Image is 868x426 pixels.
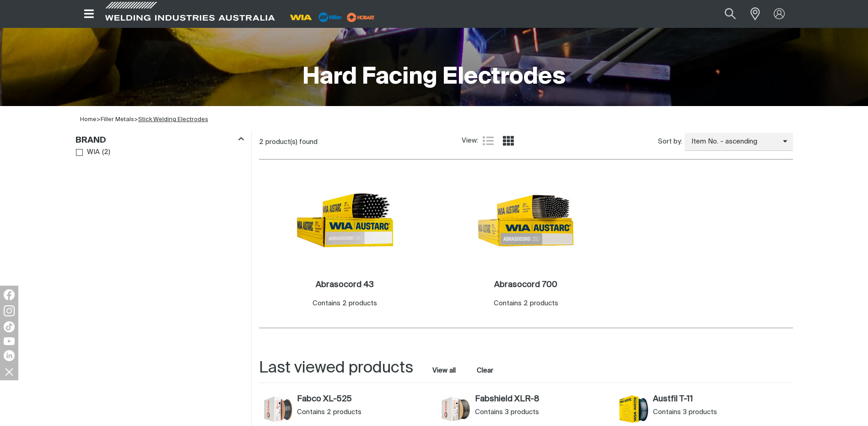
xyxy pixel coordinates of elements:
[4,305,15,316] img: Instagram
[619,394,648,424] img: Austfil T-11
[4,289,15,300] img: Facebook
[76,146,100,159] a: WIA
[483,135,494,146] a: List view
[75,130,244,159] aside: Filters
[87,147,100,158] span: WIA
[462,136,478,146] span: View:
[475,408,610,417] div: Contains 3 products
[76,146,243,159] ul: Brand
[715,4,746,24] button: Search products
[259,138,462,147] div: 2
[259,130,793,154] section: Product list controls
[653,394,788,405] a: Austfil T-11
[80,117,97,122] a: Home
[97,117,101,122] span: >
[494,280,557,290] a: Abrasocord 700
[703,4,745,24] input: Product name or item number...
[475,394,610,405] a: Fabshield XLR-8
[658,137,682,147] span: Sort by:
[302,63,566,92] h1: Hard Facing Electrodes
[259,358,413,378] h2: Last viewed products
[4,337,15,345] img: YouTube
[134,117,138,122] span: >
[494,298,558,309] div: Contains 2 products
[432,366,456,375] a: View all last viewed products
[297,394,432,405] a: Fabco XL-525
[316,281,374,289] h2: Abrasocord 43
[138,117,208,122] a: Stick Welding Electrodes
[685,137,783,147] span: Item No. - ascending
[494,281,557,289] h2: Abrasocord 700
[265,138,318,145] span: product(s) found
[477,171,575,269] img: Abrasocord 700
[344,14,377,21] a: miller
[653,408,788,417] div: Contains 3 products
[297,408,432,417] div: Contains 2 products
[441,394,470,424] img: Fabshield XLR-8
[296,171,394,269] img: Abrasocord 43
[313,298,377,309] div: Contains 2 products
[1,364,17,379] img: hide socials
[101,117,134,122] a: Filler Metals
[4,321,15,332] img: TikTok
[4,350,15,361] img: LinkedIn
[75,135,106,146] h3: Brand
[344,11,377,24] img: miller
[75,133,244,146] div: Brand
[316,280,374,290] a: Abrasocord 43
[102,147,110,158] span: ( 2 )
[264,394,293,424] img: Fabco XL-525
[475,364,496,377] button: Clear all last viewed products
